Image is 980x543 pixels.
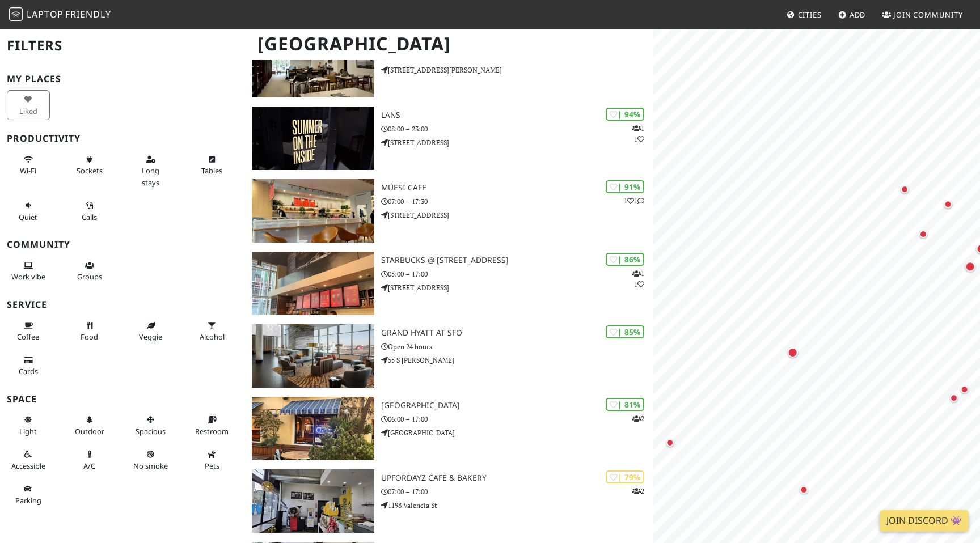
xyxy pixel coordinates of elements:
a: Müesi Cafe | 91% 11 Müesi Cafe 07:00 – 17:30 [STREET_ADDRESS] [245,179,653,243]
p: 1 1 [624,196,644,206]
button: Restroom [191,410,234,440]
h3: Service [7,299,238,310]
h3: Grand Hyatt At SFO [381,328,653,338]
div: Map marker [947,391,961,405]
span: People working [11,271,45,282]
span: Join Community [893,10,963,20]
div: | 86% [606,253,644,266]
span: Add [850,10,866,20]
p: [STREET_ADDRESS] [381,282,653,293]
div: | 91% [606,180,644,193]
p: Open 24 hours [381,341,653,352]
div: Map marker [941,197,955,211]
img: Grand Hyatt At SFO [252,324,374,388]
button: Work vibe [7,256,50,286]
span: Spacious [136,426,166,436]
p: 1198 Valencia St [381,500,653,511]
h3: Müesi Cafe [381,183,653,193]
p: 06:00 – 17:00 [381,414,653,425]
img: Starbucks @ 100 1st St [252,252,374,315]
button: Sockets [68,150,111,180]
a: UPFORDAYZ Cafe & Bakery | 79% 2 UPFORDAYZ Cafe & Bakery 07:00 – 17:00 1198 Valencia St [245,469,653,533]
div: | 81% [606,398,644,411]
span: Credit cards [19,366,38,376]
span: Work-friendly tables [201,166,222,176]
span: Video/audio calls [82,212,97,222]
span: Stable Wi-Fi [20,166,36,176]
p: [GEOGRAPHIC_DATA] [381,427,653,438]
a: LaptopFriendly LaptopFriendly [9,5,111,25]
p: 05:00 – 17:00 [381,269,653,279]
span: Smoke free [133,461,168,471]
span: Power sockets [77,166,103,176]
div: | 79% [606,470,644,483]
button: Tables [191,150,234,180]
span: Outdoor area [75,426,104,436]
button: Food [68,316,111,346]
p: 08:00 – 23:00 [381,124,653,134]
p: 07:00 – 17:00 [381,486,653,497]
div: | 85% [606,325,644,338]
button: Alcohol [191,316,234,346]
h3: My Places [7,74,238,84]
h3: Productivity [7,133,238,144]
div: Map marker [916,227,930,241]
button: Groups [68,256,111,286]
button: Veggie [129,316,172,346]
span: Alcohol [200,332,225,342]
span: Laptop [27,8,64,20]
h1: [GEOGRAPHIC_DATA] [248,28,651,60]
img: LaptopFriendly [9,7,23,21]
img: Java Beach Cafe [252,397,374,460]
div: Map marker [797,483,810,497]
span: Coffee [17,332,39,342]
div: Map marker [898,183,911,196]
h3: [GEOGRAPHIC_DATA] [381,401,653,410]
h3: Starbucks @ [STREET_ADDRESS] [381,256,653,265]
a: Starbucks @ 100 1st St | 86% 11 Starbucks @ [STREET_ADDRESS] 05:00 – 17:00 [STREET_ADDRESS] [245,252,653,315]
span: Veggie [139,332,162,342]
p: 55 S [PERSON_NAME] [381,355,653,366]
button: Cards [7,351,50,381]
div: Map marker [958,383,971,396]
a: Cities [782,5,826,25]
button: Long stays [129,150,172,192]
img: LANS [252,107,374,170]
p: 2 [632,486,644,497]
button: Spacious [129,410,172,440]
span: Restroom [195,426,229,436]
h3: UPFORDAYZ Cafe & Bakery [381,473,653,483]
a: LANS | 94% 11 LANS 08:00 – 23:00 [STREET_ADDRESS] [245,107,653,170]
p: [STREET_ADDRESS] [381,210,653,220]
a: Grand Hyatt At SFO | 85% Grand Hyatt At SFO Open 24 hours 55 S [PERSON_NAME] [245,324,653,388]
span: Food [81,332,98,342]
div: | 94% [606,108,644,121]
div: Map marker [663,436,677,449]
span: Natural light [19,426,37,436]
button: Light [7,410,50,440]
h3: LANS [381,111,653,120]
button: No smoke [129,445,172,475]
h2: Filters [7,28,238,63]
p: 1 1 [632,123,644,145]
span: Parking [15,495,41,506]
span: Cities [798,10,822,20]
img: UPFORDAYZ Cafe & Bakery [252,469,374,533]
span: Quiet [19,212,37,222]
span: Pet friendly [205,461,219,471]
h3: Space [7,394,238,405]
span: Accessible [11,461,45,471]
span: Group tables [77,271,102,282]
p: 1 1 [632,268,644,290]
button: A/C [68,445,111,475]
img: Müesi Cafe [252,179,374,243]
a: Java Beach Cafe | 81% 2 [GEOGRAPHIC_DATA] 06:00 – 17:00 [GEOGRAPHIC_DATA] [245,397,653,460]
p: [STREET_ADDRESS] [381,137,653,148]
button: Quiet [7,196,50,226]
p: 07:00 – 17:30 [381,196,653,207]
h3: Community [7,239,238,250]
span: Air conditioned [83,461,95,471]
button: Wi-Fi [7,150,50,180]
button: Pets [191,445,234,475]
span: Friendly [65,8,111,20]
